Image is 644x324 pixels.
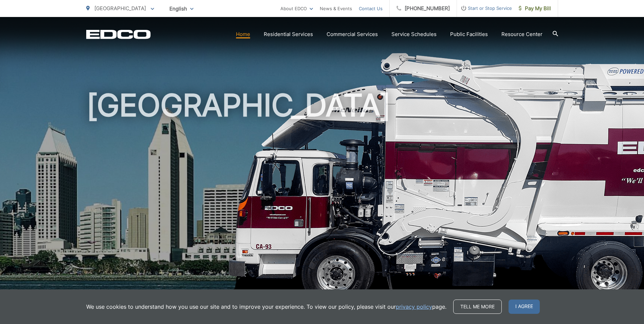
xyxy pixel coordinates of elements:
a: EDCD logo. Return to the homepage. [86,30,151,39]
a: Public Facilities [450,30,488,38]
a: privacy policy [396,303,432,311]
span: [GEOGRAPHIC_DATA] [94,5,146,12]
a: News & Events [320,4,352,13]
a: Service Schedules [391,30,437,38]
h1: [GEOGRAPHIC_DATA] [86,88,558,303]
a: Commercial Services [327,30,378,38]
a: About EDCO [280,4,313,13]
span: Pay My Bill [519,4,551,13]
a: Tell me more [453,300,502,314]
p: We use cookies to understand how you use our site and to improve your experience. To view our pol... [86,303,446,311]
a: Resource Center [501,30,542,38]
a: Residential Services [264,30,313,38]
a: Contact Us [359,4,383,13]
span: I agree [509,300,540,314]
span: English [164,3,199,15]
a: Home [236,30,250,38]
